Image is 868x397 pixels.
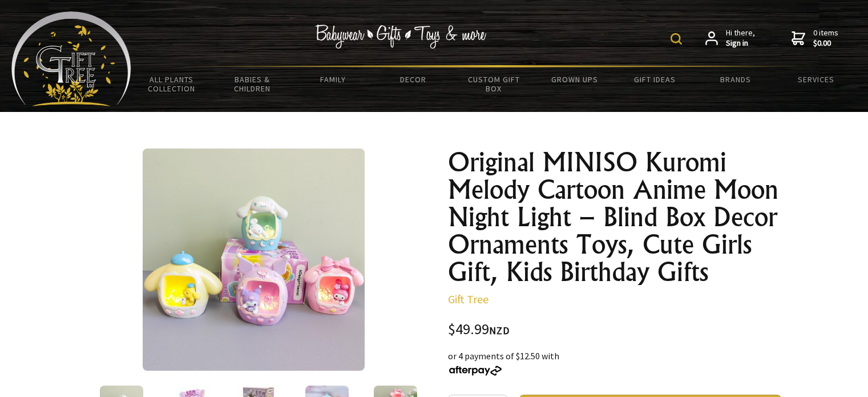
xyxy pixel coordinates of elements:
[212,67,292,101] a: Babies & Children
[813,38,838,49] strong: $0.00
[448,366,503,376] img: Afterpay
[292,67,373,91] a: Family
[448,292,488,306] a: Gift Tree
[726,38,755,49] strong: Sign in
[671,33,682,45] img: product search
[131,67,212,101] a: All Plants Collection
[615,67,695,91] a: Gift Ideas
[705,28,755,48] a: Hi there,Sign in
[792,28,838,48] a: 0 items$0.00
[534,67,615,91] a: Grown Ups
[448,322,781,338] div: $49.99
[489,324,510,337] span: NZD
[776,67,857,91] a: Services
[448,149,781,286] h1: Original MINISO Kuromi Melody Cartoon Anime Moon Night Light – Blind Box Decor Ornaments Toys, Cu...
[813,27,838,48] span: 0 items
[143,149,365,371] img: Original MINISO Kuromi Melody Cartoon Anime Moon Night Light – Blind Box Decor Ornaments Toys, Cu...
[316,25,487,49] img: Babywear - Gifts - Toys & more
[448,349,781,376] div: or 4 payments of $12.50 with
[373,67,454,91] a: Decor
[726,28,755,48] span: Hi there,
[11,11,131,106] img: Babyware - Gifts - Toys and more...
[454,67,534,101] a: Custom Gift Box
[696,67,776,91] a: Brands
